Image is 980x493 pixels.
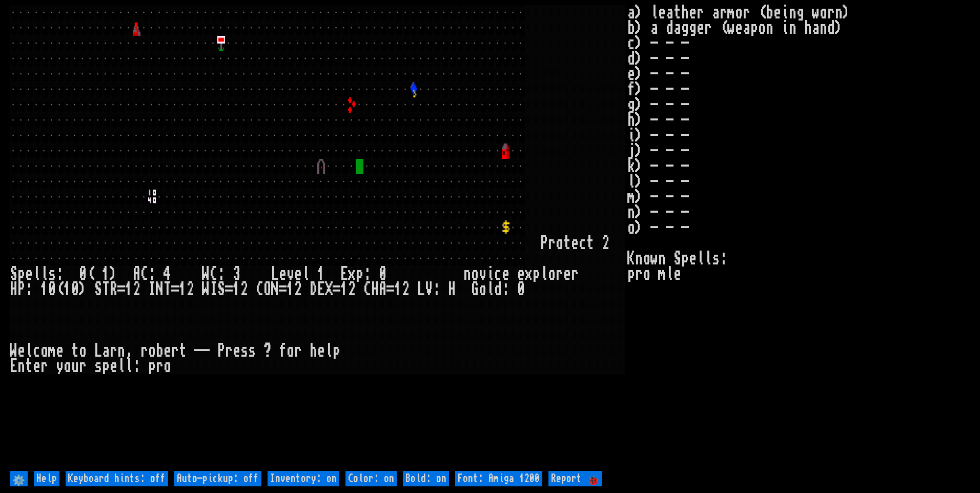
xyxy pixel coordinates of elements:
[34,471,59,486] input: Help
[268,471,339,486] input: Inventory: on
[10,343,17,359] div: W
[386,282,394,297] div: =
[525,266,533,282] div: x
[479,282,486,297] div: o
[94,359,102,374] div: s
[340,266,348,282] div: E
[371,282,379,297] div: H
[187,282,194,297] div: 2
[17,343,25,359] div: e
[586,236,594,251] div: t
[548,266,556,282] div: o
[240,282,248,297] div: 2
[463,266,471,282] div: n
[287,343,294,359] div: o
[317,343,325,359] div: e
[164,343,171,359] div: e
[66,471,168,486] input: Keyboard hints: off
[156,359,164,374] div: r
[340,282,348,297] div: 1
[102,266,110,282] div: 1
[48,282,56,297] div: 0
[125,343,133,359] div: ,
[117,282,125,297] div: =
[540,266,548,282] div: l
[317,266,325,282] div: 1
[148,266,156,282] div: :
[486,266,494,282] div: i
[287,266,294,282] div: v
[56,343,64,359] div: e
[79,343,87,359] div: o
[417,282,425,297] div: L
[379,282,386,297] div: A
[102,343,110,359] div: a
[479,266,486,282] div: v
[263,282,271,297] div: O
[125,359,133,374] div: l
[233,266,240,282] div: 3
[217,343,225,359] div: P
[294,266,302,282] div: e
[56,359,64,374] div: y
[125,282,133,297] div: 1
[363,282,371,297] div: C
[294,282,302,297] div: 2
[64,282,71,297] div: 1
[217,266,225,282] div: :
[71,343,79,359] div: t
[87,266,94,282] div: (
[233,343,240,359] div: e
[171,282,179,297] div: =
[174,471,261,486] input: Auto-pickup: off
[502,266,509,282] div: e
[64,359,71,374] div: o
[271,266,279,282] div: L
[571,266,579,282] div: r
[194,343,202,359] div: -
[40,266,48,282] div: l
[348,266,356,282] div: x
[171,343,179,359] div: r
[502,282,509,297] div: :
[25,359,33,374] div: t
[494,282,502,297] div: d
[333,343,340,359] div: p
[94,343,102,359] div: L
[148,359,156,374] div: p
[540,236,548,251] div: P
[202,343,210,359] div: -
[225,343,233,359] div: r
[17,282,25,297] div: P
[110,282,117,297] div: R
[164,282,171,297] div: T
[548,471,602,486] input: Report 🐞
[133,266,140,282] div: A
[394,282,402,297] div: 1
[302,266,310,282] div: l
[348,282,356,297] div: 2
[563,236,571,251] div: t
[140,343,148,359] div: r
[156,343,164,359] div: b
[33,359,40,374] div: e
[240,343,248,359] div: s
[148,282,156,297] div: I
[56,282,64,297] div: (
[25,343,33,359] div: l
[294,343,302,359] div: r
[433,282,440,297] div: :
[356,266,363,282] div: p
[448,282,456,297] div: H
[345,471,397,486] input: Color: on
[10,282,17,297] div: H
[94,282,102,297] div: S
[202,282,210,297] div: W
[117,359,125,374] div: l
[148,343,156,359] div: o
[287,282,294,297] div: 1
[325,343,333,359] div: l
[425,282,433,297] div: V
[325,282,333,297] div: X
[210,282,217,297] div: I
